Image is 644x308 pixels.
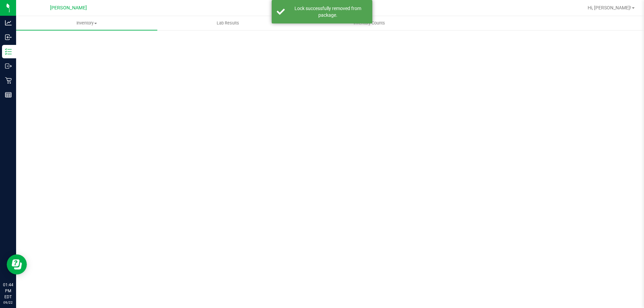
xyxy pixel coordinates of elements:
[5,77,12,84] inline-svg: Retail
[7,254,27,274] iframe: Resource center
[3,282,13,300] p: 01:44 PM EDT
[208,20,248,26] span: Lab Results
[5,63,12,69] inline-svg: Outbound
[288,5,367,18] div: Lock successfully removed from package.
[5,48,12,55] inline-svg: Inventory
[588,5,631,10] span: Hi, [PERSON_NAME]!
[5,19,12,26] inline-svg: Analytics
[3,300,13,305] p: 09/22
[16,16,157,30] a: Inventory
[157,16,299,30] a: Lab Results
[16,20,157,26] span: Inventory
[5,91,12,98] inline-svg: Reports
[50,5,87,11] span: [PERSON_NAME]
[5,34,12,41] inline-svg: Inbound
